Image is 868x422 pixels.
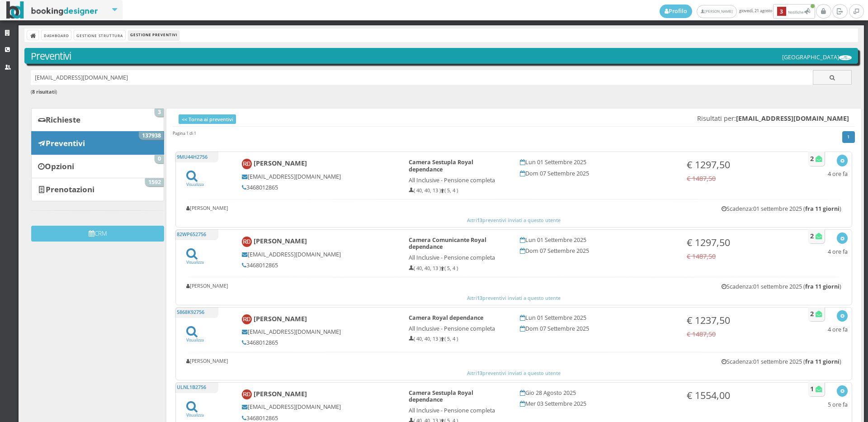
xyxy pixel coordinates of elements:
[254,237,307,245] b: [PERSON_NAME]
[186,253,204,265] a: Visualizza
[828,248,848,255] h5: 4 ore fa
[409,336,508,342] h6: ( 40, 40, 13 ) ( 5, 4 )
[46,138,85,148] b: Preventivi
[242,184,396,191] h5: 3468012865
[155,155,164,163] span: 0
[409,266,508,271] h6: ( 40, 40, 13 ) ( 5, 4 )
[254,314,307,323] b: [PERSON_NAME]
[736,114,849,123] b: [EMAIL_ADDRESS][DOMAIN_NAME]
[687,175,786,182] h4: € 1487,50
[180,294,848,302] button: Altri13preventivi inviati a questo utente
[409,188,508,194] h6: ( 40, 40, 13 ) ( 5, 4 )
[31,89,852,95] h6: ( )
[782,54,852,61] h5: [GEOGRAPHIC_DATA]
[753,358,841,365] span: 01 settembre 2025 ( )
[175,152,218,162] h5: 9MU44H2756
[409,325,508,332] h5: All Inclusive - Pensione completa
[31,155,164,178] a: Opzioni 0
[722,358,841,365] h5: Scadenza:
[173,130,196,136] h45: Pagina 1 di 1
[74,30,125,40] a: Gestione Struttura
[45,161,74,171] b: Opzioni
[810,309,814,318] b: 2
[179,114,236,124] a: << Torna ai preventivi
[242,389,252,400] img: Roberta Dangelo
[409,389,473,403] b: Camera Sestupla Royal dependance
[145,178,164,186] span: 1592
[186,283,228,289] h6: [PERSON_NAME]
[186,358,228,364] h6: [PERSON_NAME]
[186,331,204,343] a: Visualizza
[687,252,786,260] h4: € 1487,50
[242,415,396,422] h5: 3468012865
[520,159,675,166] h5: Lun 01 Settembre 2025
[242,403,396,410] h5: [EMAIL_ADDRESS][DOMAIN_NAME]
[175,229,218,240] h5: 82WP652756
[242,314,252,325] img: Roberta Dangelo
[186,406,204,418] a: Visualizza
[753,283,841,290] span: 01 settembre 2025 ( )
[520,400,675,407] h5: Mer 03 Settembre 2025
[180,369,848,377] button: Altri13preventivi inviati a questo utente
[31,70,813,85] input: Ricerca cliente - (inserisci il codice, il nome, il cognome, il numero di telefono o la mail)
[31,50,852,62] h3: Preventivi
[777,7,786,16] b: 3
[660,4,816,19] span: giovedì, 21 agosto
[32,88,56,95] b: 8 risultati
[687,159,786,171] h3: € 1297,50
[409,254,508,261] h5: All Inclusive - Pensione completa
[520,237,675,243] h5: Lun 01 Settembre 2025
[139,132,164,140] span: 137938
[31,108,164,132] a: Richieste 3
[409,236,486,251] b: Camera Comunicante Royal dependance
[6,1,98,19] img: BookingDesigner.com
[520,170,675,177] h5: Dom 07 Settembre 2025
[722,205,841,212] h5: Scadenza:
[409,158,473,173] b: Camera Sestupla Royal dependance
[810,154,814,163] b: 2
[520,314,675,321] h5: Lun 01 Settembre 2025
[660,5,692,18] a: Profilo
[697,5,737,18] a: [PERSON_NAME]
[839,55,852,60] img: ea773b7e7d3611ed9c9d0608f5526cb6.png
[477,294,482,301] b: 13
[46,184,94,194] b: Prenotazioni
[242,159,252,169] img: Roberta Dangelo
[175,307,218,318] h5: 5868K92756
[242,173,396,180] h5: [EMAIL_ADDRESS][DOMAIN_NAME]
[697,114,849,122] span: Risultati per:
[828,171,848,177] h5: 4 ore fa
[242,251,396,258] h5: [EMAIL_ADDRESS][DOMAIN_NAME]
[805,358,840,365] b: fra 11 giorni
[186,175,204,187] a: Visualizza
[242,237,252,247] img: Roberta Dangelo
[477,217,482,223] b: 13
[254,389,307,398] b: [PERSON_NAME]
[31,226,164,242] button: CRM
[810,232,814,240] b: 2
[805,205,840,213] b: fra 11 giorni
[805,283,840,290] b: fra 11 giorni
[128,30,179,40] li: Gestione Preventivi
[477,370,482,376] b: 13
[242,339,396,346] h5: 3468012865
[42,30,71,40] a: Dashboard
[186,205,228,211] h6: [PERSON_NAME]
[828,326,848,333] h5: 4 ore fa
[687,330,786,338] h4: € 1487,50
[687,237,786,248] h3: € 1297,50
[828,401,848,408] h5: 5 ore fa
[687,314,786,326] h3: € 1237,50
[31,178,164,201] a: Prenotazioni 1592
[175,382,218,393] h5: ULNL1B2756
[722,283,841,290] h5: Scadenza:
[242,262,396,269] h5: 3468012865
[753,205,841,213] span: 01 settembre 2025 ( )
[242,328,396,335] h5: [EMAIL_ADDRESS][DOMAIN_NAME]
[520,325,675,332] h5: Dom 07 Settembre 2025
[31,131,164,155] a: Preventivi 137938
[687,389,786,401] h3: € 1554,00
[520,389,675,396] h5: Gio 28 Agosto 2025
[46,114,80,125] b: Richieste
[810,384,814,393] b: 1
